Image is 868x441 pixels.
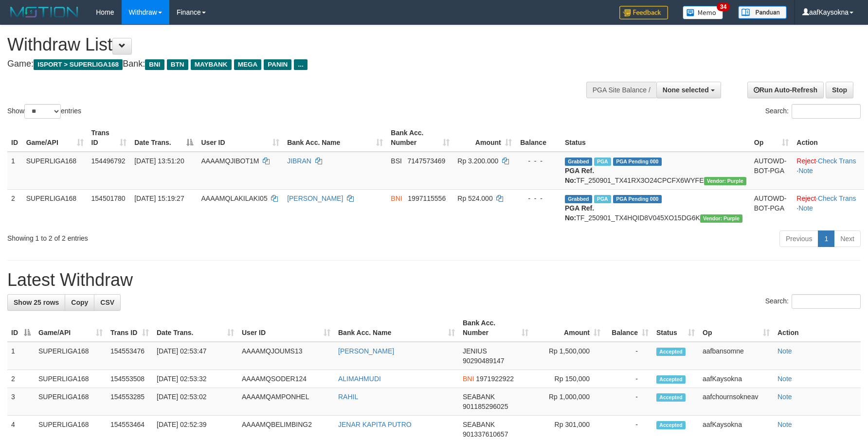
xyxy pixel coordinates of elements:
[107,388,153,416] td: 154553285
[197,124,283,152] th: User ID: activate to sort column ascending
[107,370,153,388] td: 154553508
[520,194,557,203] div: - - -
[7,104,81,119] label: Show entries
[238,314,334,342] th: User ID: activate to sort column ascending
[264,59,291,70] span: PANIN
[130,124,197,152] th: Date Trans.: activate to sort column descending
[516,124,561,152] th: Balance
[656,421,686,429] span: Accepted
[294,59,307,70] span: ...
[765,104,861,119] label: Search:
[700,214,742,223] span: Vendor URL: https://trx4.1velocity.biz
[683,6,723,19] img: Button%20Memo.svg
[65,294,94,311] a: Copy
[834,230,861,247] a: Next
[24,104,61,119] select: Showentries
[565,167,594,184] b: PGA Ref. No:
[532,370,604,388] td: Rp 150,000
[778,421,792,428] a: Note
[153,370,238,388] td: [DATE] 02:53:32
[35,314,107,342] th: Game/API: activate to sort column ascending
[7,229,354,243] div: Showing 1 to 2 of 2 entries
[34,59,123,70] span: ISPORT > SUPERLIGA168
[520,156,557,166] div: - - -
[457,157,498,165] span: Rp 3.200.000
[798,167,813,175] a: Note
[134,157,184,165] span: [DATE] 13:51:20
[750,152,793,190] td: AUTOWD-BOT-PGA
[765,294,861,309] label: Search:
[459,314,532,342] th: Bank Acc. Number: activate to sort column ascending
[334,314,459,342] th: Bank Acc. Name: activate to sort column ascending
[153,388,238,416] td: [DATE] 02:53:02
[338,347,394,355] a: [PERSON_NAME]
[238,370,334,388] td: AAAAMQSODER124
[561,189,750,227] td: TF_250901_TX4HQID8V045XO15DG6K
[463,357,505,365] span: Copy 90290489147 to clipboard
[14,299,59,306] span: Show 25 rows
[7,342,35,370] td: 1
[35,388,107,416] td: SUPERLIGA168
[100,299,114,306] span: CSV
[792,294,861,309] input: Search:
[699,370,774,388] td: aafKaysokna
[457,194,492,202] span: Rp 524.000
[22,152,88,190] td: SUPERLIGA168
[191,59,232,70] span: MAYBANK
[699,342,774,370] td: aafbansomne
[656,375,686,384] span: Accepted
[338,393,358,401] a: RAHIL
[826,82,853,98] a: Stop
[453,124,515,152] th: Amount: activate to sort column ascending
[778,375,792,383] a: Note
[704,177,746,185] span: Vendor URL: https://trx4.1velocity.biz
[793,152,864,190] td: · ·
[561,152,750,190] td: TF_250901_TX41RX3O24CPCFX6WYFE
[153,342,238,370] td: [DATE] 02:53:47
[7,5,81,19] img: MOTION_logo.png
[387,124,453,152] th: Bank Acc. Number: activate to sort column ascending
[594,158,611,166] span: Marked by aafsoumeymey
[656,393,686,402] span: Accepted
[7,35,569,54] h1: Withdraw List
[796,157,816,165] a: Reject
[818,157,856,165] a: Check Trans
[613,195,662,203] span: PGA Pending
[107,342,153,370] td: 154553476
[779,230,818,247] a: Previous
[153,314,238,342] th: Date Trans.: activate to sort column ascending
[201,157,259,165] span: AAAAMQJIBOT1M
[561,124,750,152] th: Status
[238,342,334,370] td: AAAAMQJOUMS13
[7,189,22,227] td: 2
[594,195,611,203] span: Marked by aafsoycanthlai
[35,342,107,370] td: SUPERLIGA168
[565,158,592,166] span: Grabbed
[656,348,686,356] span: Accepted
[7,152,22,190] td: 1
[134,194,184,202] span: [DATE] 15:19:27
[94,294,121,311] a: CSV
[818,230,834,247] a: 1
[717,2,730,11] span: 34
[391,157,402,165] span: BSI
[408,194,446,202] span: Copy 1997115556 to clipboard
[287,157,311,165] a: JIBRAN
[796,194,816,202] a: Reject
[818,194,856,202] a: Check Trans
[7,124,22,152] th: ID
[201,194,267,202] span: AAAAMQLAKILAKI05
[532,342,604,370] td: Rp 1,500,000
[463,375,474,383] span: BNI
[586,82,656,98] div: PGA Site Balance /
[167,59,188,70] span: BTN
[699,388,774,416] td: aafchournsokneav
[750,124,793,152] th: Op: activate to sort column ascending
[91,157,126,165] span: 154496792
[463,421,495,428] span: SEABANK
[793,124,864,152] th: Action
[145,59,164,70] span: BNI
[7,294,65,311] a: Show 25 rows
[463,403,508,410] span: Copy 901185296025 to clipboard
[7,388,35,416] td: 3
